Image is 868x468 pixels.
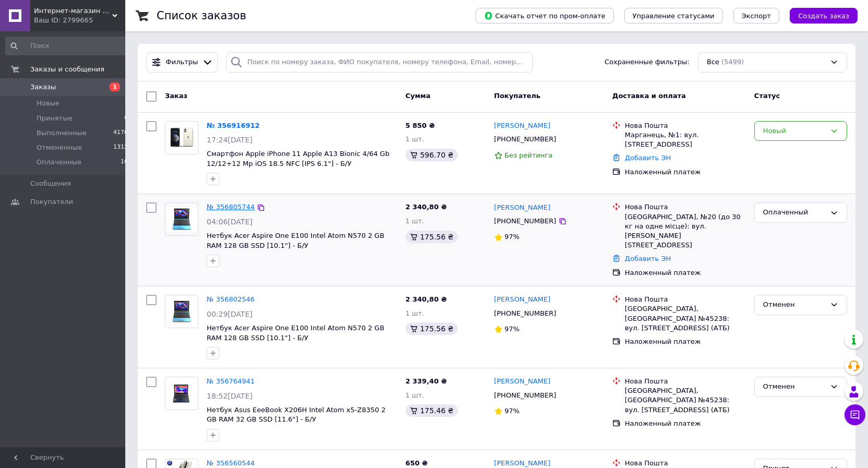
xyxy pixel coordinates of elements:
[505,233,520,241] span: 97%
[207,150,389,167] a: Смартфон Apple iPhone 11 Apple A13 Bionic 4/64 Gb 12/12+12 Mp iOS 18.5 NFC [IPS 6.1"] - Б/У
[475,8,614,23] button: Скачать отчет по пром-оплате
[207,459,255,467] a: № 356560544
[157,9,246,22] h1: Список заказов
[5,37,129,55] input: Поиск
[763,381,826,392] div: Отменен
[494,377,551,387] a: [PERSON_NAME]
[30,65,104,74] span: Заказы и сообщения
[121,158,128,167] span: 10
[207,392,253,400] span: 18:52[DATE]
[124,99,128,108] span: 1
[845,404,865,425] button: Чат с покупателем
[30,197,73,207] span: Покупатели
[492,389,558,402] div: [PHONE_NUMBER]
[207,203,255,211] a: № 356805744
[707,57,719,67] span: Все
[763,126,826,137] div: Новый
[625,337,746,346] div: Наложенный платеж
[406,149,458,161] div: 596.70 ₴
[494,295,551,305] a: [PERSON_NAME]
[165,202,198,236] a: Фото товару
[165,299,198,324] img: Фото товару
[207,406,386,424] a: Нетбук Asus EeeBook X206H Intel Atom x5-Z8350 2 GB RAM 32 GB SSD [11.6"] - Б/У
[625,419,746,428] div: Наложенный платеж
[34,6,112,16] span: Интернет-магазин DS-Port
[406,391,424,399] span: 1 шт.
[763,207,826,218] div: Оплаченный
[625,295,746,304] div: Нова Пошта
[790,8,858,23] button: Создать заказ
[37,143,82,152] span: Отмененные
[207,295,255,303] a: № 356802546
[165,295,198,328] a: Фото товару
[207,218,253,226] span: 04:06[DATE]
[779,11,858,19] a: Создать заказ
[492,307,558,320] div: [PHONE_NUMBER]
[624,8,723,23] button: Управление статусами
[30,179,71,188] span: Сообщения
[30,82,56,92] span: Заказы
[406,231,458,243] div: 175.56 ₴
[604,57,689,67] span: Сохраненные фильтры:
[207,324,384,342] a: Нетбук Acer Aspire One E100 Intel Atom N570 2 GB RAM 128 GB SSD [10.1"] - Б/У
[165,125,198,150] img: Фото товару
[406,295,447,303] span: 2 340,80 ₴
[633,12,715,20] span: Управление статусами
[37,99,60,108] span: Новые
[37,158,81,167] span: Оплаченные
[625,377,746,386] div: Нова Пошта
[406,203,447,211] span: 2 340,80 ₴
[625,202,746,212] div: Нова Пошта
[166,57,198,67] span: Фильтры
[207,232,384,249] a: Нетбук Acer Aspire One E100 Intel Atom N570 2 GB RAM 128 GB SSD [10.1"] - Б/У
[625,167,746,177] div: Наложенный платеж
[406,217,424,225] span: 1 шт.
[165,121,198,154] a: Фото товару
[625,386,746,415] div: [GEOGRAPHIC_DATA], [GEOGRAPHIC_DATA] №45238: вул. [STREET_ADDRESS] (АТБ)
[612,92,686,100] span: Доставка и оплата
[165,207,198,232] img: Фото товару
[34,16,125,25] div: Ваш ID: 2799665
[37,128,87,138] span: Выполненные
[625,154,671,162] a: Добавить ЭН
[406,309,424,317] span: 1 шт.
[505,325,520,333] span: 97%
[165,377,198,410] a: Фото товару
[625,304,746,333] div: [GEOGRAPHIC_DATA], [GEOGRAPHIC_DATA] №45238: вул. [STREET_ADDRESS] (АТБ)
[110,82,120,91] span: 1
[207,122,260,129] a: № 356916912
[625,268,746,278] div: Наложенный платеж
[484,11,605,20] span: Скачать отчет по пром-оплате
[492,133,558,146] div: [PHONE_NUMBER]
[798,12,849,20] span: Создать заказ
[763,299,826,310] div: Отменен
[754,92,780,100] span: Статус
[406,92,431,100] span: Сумма
[492,214,558,228] div: [PHONE_NUMBER]
[505,407,520,415] span: 97%
[207,377,255,385] a: № 356764941
[165,382,198,405] img: Фото товару
[207,310,253,318] span: 00:29[DATE]
[505,151,553,159] span: Без рейтинга
[625,255,671,262] a: Добавить ЭН
[37,114,73,123] span: Принятые
[625,121,746,130] div: Нова Пошта
[207,136,253,144] span: 17:24[DATE]
[113,128,128,138] span: 4170
[742,12,771,20] span: Экспорт
[494,92,541,100] span: Покупатель
[625,212,746,250] div: [GEOGRAPHIC_DATA], №20 (до 30 кг на одне місце): вул. [PERSON_NAME][STREET_ADDRESS]
[625,459,746,468] div: Нова Пошта
[625,130,746,149] div: Марганець, №1: вул. [STREET_ADDRESS]
[226,52,533,73] input: Поиск по номеру заказа, ФИО покупателя, номеру телефона, Email, номеру накладной
[494,203,551,213] a: [PERSON_NAME]
[733,8,779,23] button: Экспорт
[124,114,128,123] span: 6
[113,143,128,152] span: 1312
[721,58,744,66] span: (5499)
